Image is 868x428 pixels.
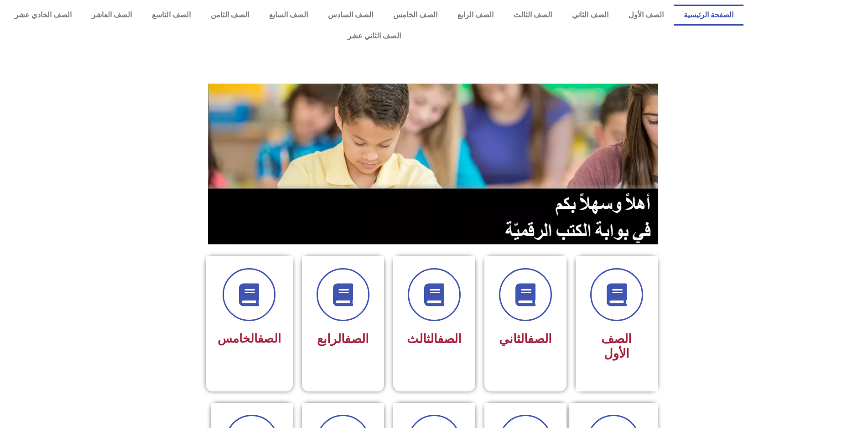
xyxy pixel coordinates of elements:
[619,5,674,26] a: الصف الأول
[259,5,318,26] a: الصف السابع
[345,332,369,346] a: الصف
[528,332,552,346] a: الصف
[562,5,619,26] a: الصف الثاني
[317,332,369,346] span: الرابع
[407,332,462,346] span: الثالث
[601,332,632,361] span: الصف الأول
[218,332,281,345] span: الخامس
[499,332,552,346] span: الثاني
[674,5,743,26] a: الصفحة الرئيسية
[5,26,743,47] a: الصف الثاني عشر
[318,5,383,26] a: الصف السادس
[258,332,281,345] a: الصف
[447,5,504,26] a: الصف الرابع
[437,332,462,346] a: الصف
[201,5,259,26] a: الصف الثامن
[82,5,142,26] a: الصف العاشر
[5,5,82,26] a: الصف الحادي عشر
[504,5,562,26] a: الصف الثالث
[142,5,201,26] a: الصف التاسع
[383,5,447,26] a: الصف الخامس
